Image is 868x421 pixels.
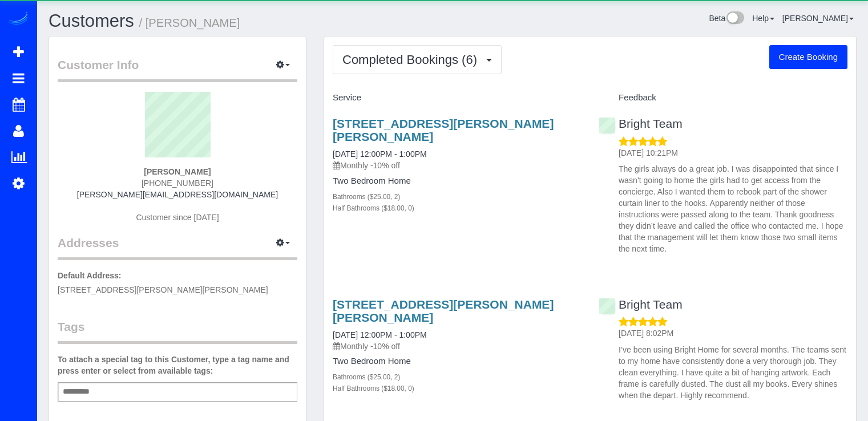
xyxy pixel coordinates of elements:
[333,330,427,339] a: [DATE] 12:00PM - 1:00PM
[342,52,483,67] span: Completed Bookings (6)
[58,354,297,377] label: To attach a special tag to this Customer, type a tag name and press enter or select from availabl...
[77,190,278,199] a: [PERSON_NAME][EMAIL_ADDRESS][DOMAIN_NAME]
[333,373,400,381] small: Bathrooms ($25.00, 2)
[599,298,683,311] a: Bright Team
[333,176,582,186] h4: Two Bedroom Home
[142,179,213,188] span: [PHONE_NUMBER]
[333,45,502,74] button: Completed Bookings (6)
[58,270,122,281] label: Default Address:
[58,285,268,294] span: [STREET_ADDRESS][PERSON_NAME][PERSON_NAME]
[333,193,400,201] small: Bathrooms ($25.00, 2)
[619,147,847,159] p: [DATE] 10:21PM
[333,341,582,352] p: Monthly -10% off
[7,11,30,27] img: Automaid Logo
[599,117,683,130] a: Bright Team
[333,149,427,159] a: [DATE] 12:00PM - 1:00PM
[725,11,744,26] img: New interface
[333,93,582,103] h4: Service
[619,344,847,401] p: I’ve been using Bright Home for several months. The teams sent to my home have consistently done ...
[619,327,847,339] p: [DATE] 8:02PM
[752,14,774,23] a: Help
[333,298,554,324] a: [STREET_ADDRESS][PERSON_NAME][PERSON_NAME]
[709,14,744,23] a: Beta
[333,384,414,392] small: Half Bathrooms ($18.00, 0)
[333,204,414,212] small: Half Bathrooms ($18.00, 0)
[333,117,554,143] a: [STREET_ADDRESS][PERSON_NAME][PERSON_NAME]
[333,160,582,171] p: Monthly -10% off
[49,11,134,31] a: Customers
[139,17,240,29] small: / [PERSON_NAME]
[619,163,847,254] p: The girls always do a great job. I was disappointed that since I wasn’t going to home the girls h...
[769,45,847,69] button: Create Booking
[58,56,297,82] legend: Customer Info
[144,167,211,176] strong: [PERSON_NAME]
[136,213,219,222] span: Customer since [DATE]
[782,14,854,23] a: [PERSON_NAME]
[58,318,297,344] legend: Tags
[599,93,847,103] h4: Feedback
[333,357,582,366] h4: Two Bedroom Home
